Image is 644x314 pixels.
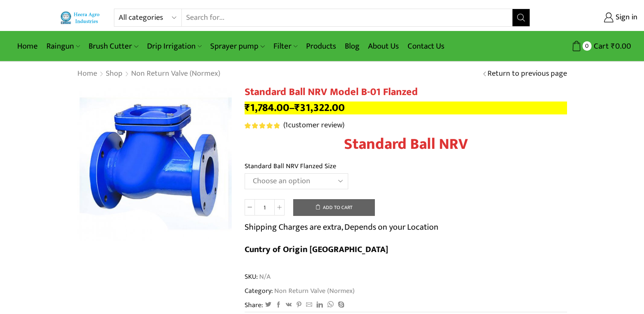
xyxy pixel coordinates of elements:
input: Search for... [182,9,512,26]
a: Home [77,68,98,80]
a: Non Return Valve (Normex) [131,68,221,80]
a: Non Return Valve (Normex) [273,285,355,296]
a: (1customer review) [283,120,344,131]
span: 1 [285,119,288,132]
button: Search button [512,9,530,26]
label: Standard Ball NRV Flanzed Size [245,161,336,171]
a: Filter [269,36,302,56]
a: Products [302,36,340,56]
span: 1 [245,123,281,129]
a: Home [13,36,42,56]
a: 0 Cart ₹0.00 [539,38,631,54]
p: Shipping Charges are extra, Depends on your Location [245,220,439,234]
a: Brush Cutter [84,36,142,56]
nav: Breadcrumb [77,68,221,80]
span: ₹ [611,40,615,53]
span: ₹ [294,99,300,117]
span: N/A [258,272,270,282]
a: Drip Irrigation [143,36,206,56]
img: Flanze NRV [77,86,232,241]
a: Raingun [42,36,84,56]
p: – [245,102,567,114]
bdi: 1,784.00 [245,99,289,117]
div: Rated 5.00 out of 5 [245,123,279,129]
span: Share: [245,300,263,310]
span: Rated out of 5 based on customer rating [245,123,279,129]
b: Cuntry of Origin [GEOGRAPHIC_DATA] [245,242,388,257]
span: Cart [592,40,609,52]
a: Sign in [543,10,638,25]
span: Sign in [613,12,638,23]
bdi: 0.00 [611,40,631,53]
a: Sprayer pump [206,36,269,56]
a: Contact Us [403,36,449,56]
a: Blog [340,36,364,56]
input: Product quantity [255,199,274,215]
a: Return to previous page [488,68,567,80]
span: Category: [245,286,355,296]
h1: Standard Ball NRV Model B-01 Flanzed [245,86,567,99]
span: 0 [583,41,592,50]
a: About Us [364,36,403,56]
button: Add to cart [293,199,375,216]
bdi: 31,322.00 [294,99,345,117]
a: Shop [105,68,123,80]
span: ₹ [245,99,250,117]
span: SKU: [245,272,567,282]
h1: Standard Ball NRV [245,135,567,154]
